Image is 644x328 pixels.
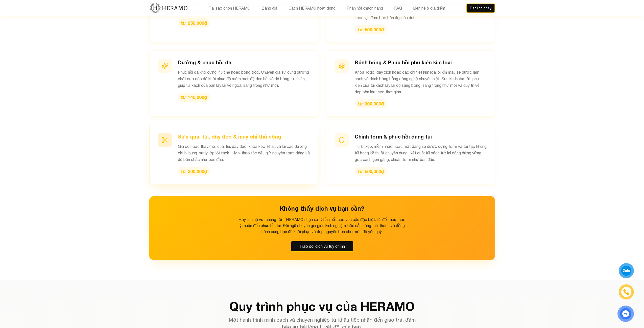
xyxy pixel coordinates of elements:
button: Trao đổi dịch vụ tùy chỉnh [291,241,353,252]
p: Phục hồi da khô cứng, nứt nẻ hoặc bong tróc. Chuyên gia sử dụng dưỡng chất cao cấp để khôi phục đ... [178,69,310,89]
div: từ 300,000₫ [355,99,387,108]
a: phone-icon [619,284,634,299]
div: từ 500,000₫ [355,25,387,34]
p: Gia cố hoặc thay mới quai túi, dây đeo, khoá kéo, khâu vá lại các đường chỉ bị bung, xử lý lớp ló... [178,143,310,163]
h3: Đánh bóng & Phục hồi phụ kiện kim loại [355,59,487,66]
p: Hãy liên hệ với chúng tôi – HERAMO nhận xử lý hầu hết các yêu cầu đặc biệt: từ đổi màu theo ý muố... [237,216,407,235]
button: Tại sao chọn HERAMO [207,5,252,11]
h3: Dưỡng & phục hồi da [178,59,310,66]
h2: Quy trình phục vụ của HERAMO [149,300,495,312]
h3: Chỉnh form & phục hồi dáng túi [355,133,487,140]
button: Bảng giá [260,5,279,11]
img: phone-icon [623,289,629,295]
div: từ 140,000₫ [178,93,210,102]
p: Túi bị xẹp, mềm nhão hoặc mất dáng sẽ được dựng form và tái tạo khung túi bằng kỹ thuật chuyên dụ... [355,143,487,163]
button: Liên hệ & địa điểm [412,5,447,11]
p: Khóa, logo, dây xích hoặc các chi tiết kim loại bị xỉn màu sẽ được làm sạch và đánh bóng bằng côn... [355,69,487,95]
h3: Không thấy dịch vụ bạn cần? [157,204,487,212]
h3: Sửa quai túi, dây đeo & may chỉ thủ công [178,133,310,140]
img: new-logo.3f60348b.png [149,3,188,13]
button: Đặt lịch ngay [466,4,495,13]
button: Phản hồi khách hàng [345,5,385,11]
button: Cách HERAMO hoạt động [287,5,337,11]
div: từ 250,000₫ [178,18,210,28]
div: từ 300,000₫ [178,167,210,176]
button: FAQ [393,5,403,11]
div: từ 500,000₫ [355,167,387,176]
